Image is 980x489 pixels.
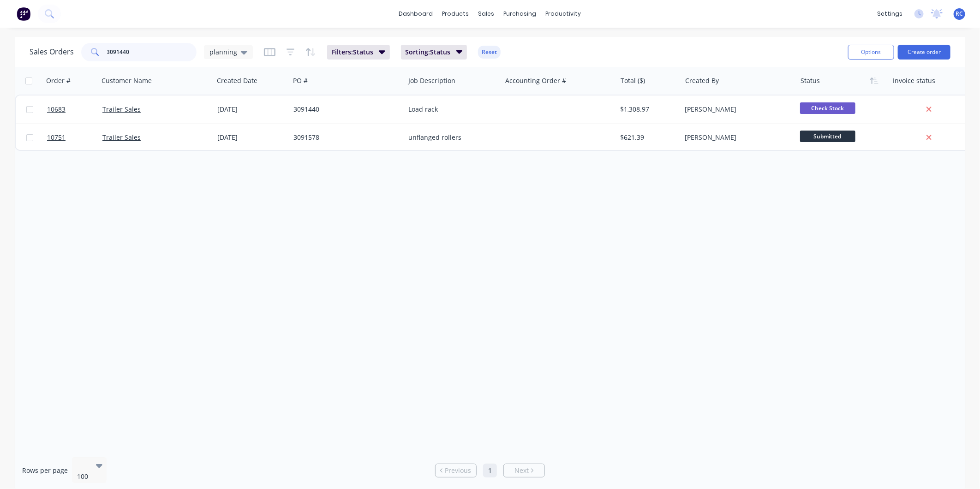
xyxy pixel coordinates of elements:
div: [PERSON_NAME] [685,105,787,114]
div: Load rack [409,105,494,114]
span: Check Stock [800,102,855,114]
a: Previous page [436,466,476,475]
span: Rows per page [22,466,68,475]
a: Trailer Sales [102,133,141,142]
button: Sorting:Status [401,45,467,60]
button: Options [848,45,894,60]
div: Total ($) [621,76,645,85]
a: 10751 [47,124,102,151]
span: 10751 [47,133,66,142]
div: Accounting Order # [505,76,566,85]
button: Reset [478,46,501,59]
div: Customer Name [102,76,152,85]
div: settings [872,7,907,21]
div: products [438,7,474,21]
div: $621.39 [621,133,675,142]
span: RC [956,10,963,18]
span: Sorting: Status [406,48,451,57]
div: 3091578 [293,133,396,142]
button: Create order [898,45,950,60]
div: Order # [46,76,71,85]
div: [PERSON_NAME] [685,133,787,142]
div: Created By [685,76,719,85]
div: Created Date [217,76,257,85]
div: [DATE] [217,133,286,142]
div: sales [474,7,499,21]
div: productivity [541,7,586,21]
span: planning [209,47,237,57]
a: dashboard [394,7,438,21]
span: Previous [445,466,472,475]
a: Page 1 is your current page [483,464,497,477]
ul: Pagination [431,464,549,477]
div: 3091440 [293,105,396,114]
span: 10683 [47,105,66,114]
div: Job Description [408,76,455,85]
div: [DATE] [217,105,286,114]
a: Next page [504,466,544,475]
button: Filters:Status [327,45,390,60]
span: Submitted [800,131,855,142]
div: unflanged rollers [409,133,494,142]
span: Next [514,466,529,475]
div: Invoice status [893,76,935,85]
img: Factory [17,7,30,21]
div: purchasing [499,7,541,21]
a: 10683 [47,95,102,123]
span: Filters: Status [332,48,373,57]
h1: Sales Orders [30,48,74,56]
div: Status [801,76,820,85]
a: Trailer Sales [102,105,141,113]
input: Search... [107,43,197,61]
div: 100 [77,472,90,481]
div: $1,308.97 [621,105,675,114]
div: PO # [293,76,308,85]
